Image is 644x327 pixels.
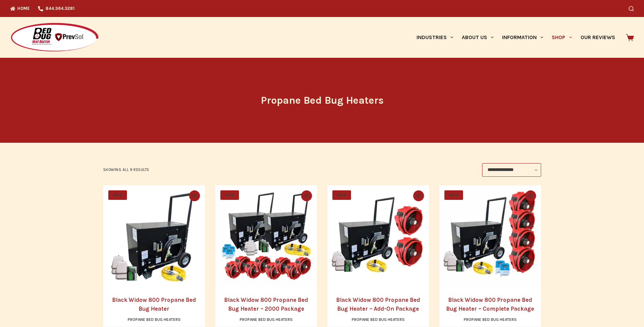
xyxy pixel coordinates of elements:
[525,190,536,201] button: Quick view toggle
[498,17,548,58] a: Information
[301,190,312,201] button: Quick view toggle
[576,17,619,58] a: Our Reviews
[412,17,457,58] a: Industries
[112,296,196,312] a: Black Widow 800 Propane Bed Bug Heater
[327,185,429,287] a: Black Widow 800 Propane Bed Bug Heater - Add-On Package
[446,296,534,312] a: Black Widow 800 Propane Bed Bug Heater – Complete Package
[332,190,351,200] span: SALE
[189,190,200,201] button: Quick view toggle
[548,17,576,58] a: Shop
[195,93,449,108] h1: Propane Bed Bug Heaters
[215,185,317,287] a: Black Widow 800 Propane Bed Bug Heater - 2000 Package
[108,190,127,200] span: SALE
[444,190,463,200] span: SALE
[103,167,150,173] p: Showing all 9 results
[240,317,293,322] a: Propane Bed Bug Heaters
[482,163,541,177] select: Shop order
[629,6,634,11] button: Search
[464,317,517,322] a: Propane Bed Bug Heaters
[336,296,420,312] a: Black Widow 800 Propane Bed Bug Heater – Add-On Package
[412,17,619,58] nav: Primary
[457,17,498,58] a: About Us
[103,185,205,287] a: Black Widow 800 Propane Bed Bug Heater
[352,317,405,322] a: Propane Bed Bug Heaters
[220,190,239,200] span: SALE
[413,190,424,201] button: Quick view toggle
[439,185,541,287] a: Black Widow 800 Propane Bed Bug Heater - Complete Package
[10,22,99,53] img: Prevsol/Bed Bug Heat Doctor
[128,317,181,322] a: Propane Bed Bug Heaters
[224,296,308,312] a: Black Widow 800 Propane Bed Bug Heater – 2000 Package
